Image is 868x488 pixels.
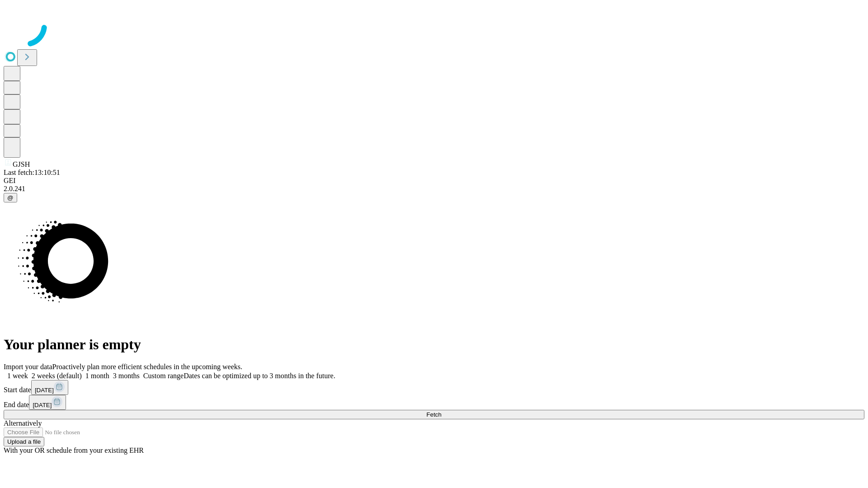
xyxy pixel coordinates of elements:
[4,336,864,353] h1: Your planner is empty
[31,380,68,395] button: [DATE]
[113,372,140,380] span: 3 months
[4,410,864,419] button: Fetch
[7,372,28,380] span: 1 week
[4,169,60,176] span: Last fetch: 13:10:51
[33,402,52,408] span: [DATE]
[7,194,14,201] span: @
[29,395,66,410] button: [DATE]
[4,395,864,410] div: End date
[4,380,864,395] div: Start date
[426,411,441,418] span: Fetch
[13,160,30,168] span: GJSH
[85,372,109,380] span: 1 month
[4,363,52,371] span: Import your data
[35,387,54,394] span: [DATE]
[32,372,82,380] span: 2 weeks (default)
[4,437,44,446] button: Upload a file
[4,177,864,185] div: GEI
[4,193,17,202] button: @
[4,185,864,193] div: 2.0.241
[52,363,242,371] span: Proactively plan more efficient schedules in the upcoming weeks.
[184,372,335,380] span: Dates can be optimized up to 3 months in the future.
[143,372,184,380] span: Custom range
[4,419,42,427] span: Alternatively
[4,446,144,454] span: With your OR schedule from your existing EHR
